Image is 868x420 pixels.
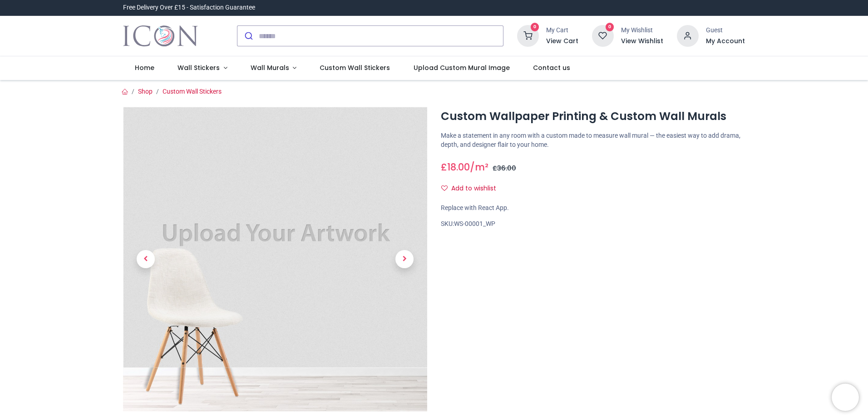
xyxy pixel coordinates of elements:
a: View Cart [546,37,578,46]
h1: Custom Wallpaper Printing & Custom Wall Murals [441,109,745,124]
span: Upload Custom Mural Image [414,63,510,72]
a: My Account [706,37,745,46]
span: Contact us [533,63,570,72]
span: £ [493,164,516,173]
div: Replace with React App. [441,204,745,213]
span: Custom Wall Stickers [320,63,390,72]
a: 0 [592,32,614,39]
div: My Cart [546,26,578,35]
a: Next [382,153,427,366]
span: WS-00001_WP [454,220,495,227]
button: Add to wishlistAdd to wishlist [441,181,504,196]
a: Wall Stickers [166,56,239,80]
span: Wall Murals [251,63,289,72]
a: Wall Murals [239,56,308,80]
span: 36.00 [497,164,516,173]
div: My Wishlist [621,26,663,35]
i: Add to wishlist [441,185,448,191]
img: Custom Wallpaper Printing & Custom Wall Murals [123,107,427,411]
iframe: Customer reviews powered by Trustpilot [554,3,745,12]
span: Wall Stickers [178,63,220,72]
span: /m² [470,160,488,174]
div: Free Delivery Over £15 - Satisfaction Guarantee [123,3,255,12]
p: Make a statement in any room with a custom made to measure wall mural — the easiest way to add dr... [441,131,745,149]
span: Home [135,63,154,72]
a: Previous [123,153,168,366]
a: Shop [138,88,153,95]
a: 0 [517,32,539,39]
span: Next [395,250,414,268]
span: £ [441,160,470,174]
img: Icon Wall Stickers [123,23,198,49]
div: SKU: [441,220,745,229]
button: Submit [237,26,259,46]
a: View Wishlist [621,37,663,46]
sup: 0 [531,23,539,31]
a: Logo of Icon Wall Stickers [123,23,198,49]
span: 18.00 [447,160,470,174]
div: Guest [706,26,745,35]
iframe: Brevo live chat [832,384,859,411]
sup: 0 [606,23,614,31]
a: Custom Wall Stickers [163,88,222,95]
span: Previous [137,250,155,268]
